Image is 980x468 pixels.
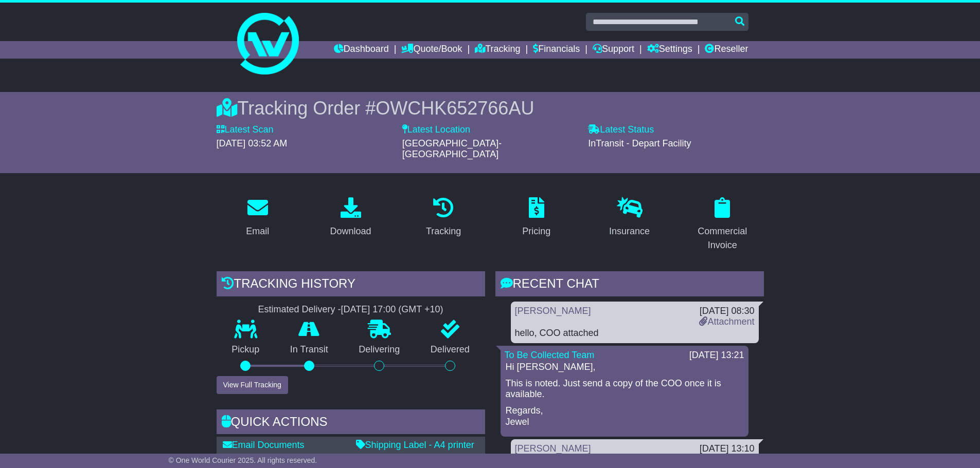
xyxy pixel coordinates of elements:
[495,271,764,299] div: RECENT CHAT
[275,344,344,355] p: In Transit
[593,41,634,59] a: Support
[246,224,269,238] div: Email
[515,443,591,454] a: [PERSON_NAME]
[475,41,520,59] a: Tracking
[700,443,755,455] div: [DATE] 13:10
[217,376,288,394] button: View Full Tracking
[217,124,274,136] label: Latest Scan
[239,194,276,242] a: Email
[334,41,389,59] a: Dashboard
[217,409,485,437] div: Quick Actions
[402,138,502,160] span: [GEOGRAPHIC_DATA]-[GEOGRAPHIC_DATA]
[588,138,691,148] span: InTransit - Depart Facility
[217,138,288,148] span: [DATE] 03:52 AM
[522,224,550,238] div: Pricing
[506,378,743,400] p: This is noted. Just send a copy of the COO once it is available.
[515,306,591,316] a: [PERSON_NAME]
[402,124,470,136] label: Latest Location
[588,124,654,136] label: Latest Status
[217,271,485,299] div: Tracking history
[169,456,317,464] span: © One World Courier 2025. All rights reserved.
[341,304,443,315] div: [DATE] 17:00 (GMT +10)
[689,350,744,361] div: [DATE] 13:21
[705,41,748,59] a: Reseller
[505,350,595,360] a: To Be Collected Team
[688,224,757,252] div: Commercial Invoice
[609,224,650,238] div: Insurance
[699,306,754,317] div: [DATE] 08:30
[217,304,485,315] div: Estimated Delivery -
[330,224,371,238] div: Download
[419,194,468,242] a: Tracking
[506,362,743,373] p: Hi [PERSON_NAME],
[602,194,656,242] a: Insurance
[223,440,305,450] a: Email Documents
[647,41,692,59] a: Settings
[426,224,461,238] div: Tracking
[681,194,764,256] a: Commercial Invoice
[533,41,580,59] a: Financials
[401,41,462,59] a: Quote/Book
[699,316,754,327] a: Attachment
[217,97,764,119] div: Tracking Order #
[415,344,485,355] p: Delivered
[515,328,755,339] div: hello, COO attached
[344,344,416,355] p: Delivering
[506,405,743,427] p: Regards, Jewel
[515,194,557,242] a: Pricing
[217,344,275,355] p: Pickup
[376,98,534,119] span: OWCHK652766AU
[323,194,378,242] a: Download
[356,440,474,450] a: Shipping Label - A4 printer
